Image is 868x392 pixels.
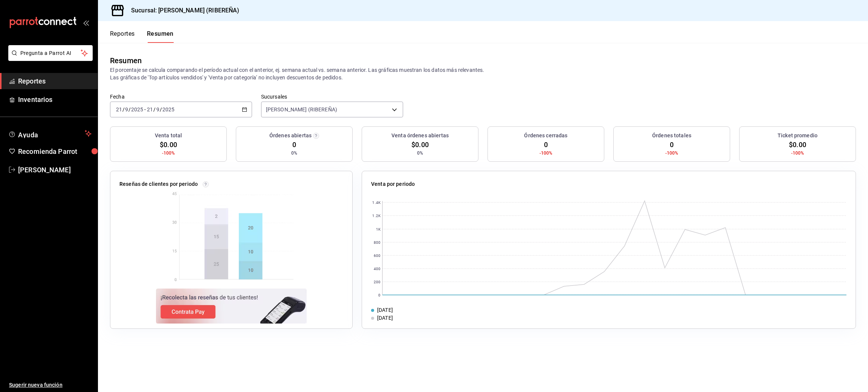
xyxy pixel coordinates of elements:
label: Sucursales [261,94,403,99]
text: 1.2K [372,214,381,218]
span: 0 [544,140,548,150]
span: -100% [162,150,175,156]
span: Recomienda Parrot [18,146,92,156]
button: Pregunta a Parrot AI [8,45,93,61]
input: ---- [162,106,175,112]
input: ---- [131,106,144,112]
button: Resumen [147,30,174,43]
span: / [122,106,125,112]
span: 0 [292,140,296,150]
button: open_drawer_menu [83,20,89,26]
p: Venta por periodo [371,180,415,188]
input: -- [147,106,153,112]
input: -- [156,106,160,112]
input: -- [125,106,128,112]
input: -- [116,106,122,112]
span: 0 [670,140,674,150]
div: navigation tabs [110,30,174,43]
span: -100% [539,150,553,156]
p: Reseñas de clientes por periodo [119,180,198,188]
span: -100% [665,150,679,156]
text: 1.4K [372,201,381,205]
span: Pregunta a Parrot AI [20,49,81,57]
div: [DATE] [377,314,393,322]
span: Sugerir nueva función [9,381,92,389]
span: -100% [791,150,804,156]
h3: Órdenes totales [652,132,691,140]
span: 0% [291,150,297,156]
label: Fecha [110,94,252,99]
span: [PERSON_NAME] (RIBEREÑA) [266,106,337,113]
h3: Sucursal: [PERSON_NAME] (RIBEREÑA) [125,6,239,15]
button: Reportes [110,30,135,43]
span: / [160,106,162,112]
span: $0.00 [160,140,177,150]
a: Pregunta a Parrot AI [5,55,93,62]
span: Ayuda [18,129,82,138]
div: [DATE] [377,306,393,314]
span: $0.00 [789,140,806,150]
p: El porcentaje se calcula comparando el período actual con el anterior, ej. semana actual vs. sema... [110,66,856,81]
span: Reportes [18,76,92,86]
h3: Órdenes cerradas [524,132,567,140]
span: - [144,106,146,112]
span: / [128,106,131,112]
h3: Venta órdenes abiertas [391,132,449,140]
h3: Venta total [155,132,182,140]
text: 400 [374,267,381,271]
span: [PERSON_NAME] [18,165,92,175]
span: / [153,106,156,112]
text: 1K [376,227,381,231]
text: 800 [374,240,381,245]
h3: Ticket promedio [778,132,818,140]
h3: Órdenes abiertas [269,132,312,140]
div: Resumen [110,55,142,66]
text: 600 [374,254,381,258]
span: $0.00 [411,140,429,150]
span: Inventarios [18,94,92,105]
span: 0% [417,150,423,156]
text: 200 [374,280,381,284]
text: 0 [378,293,381,297]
